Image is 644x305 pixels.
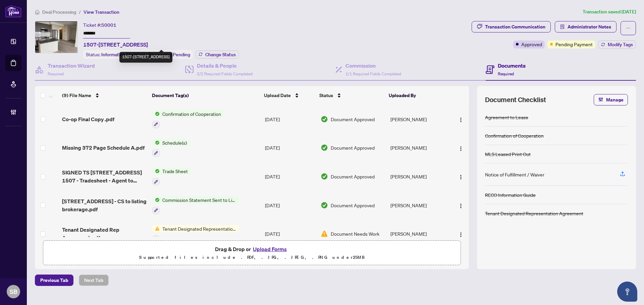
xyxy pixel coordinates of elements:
img: Logo [458,146,464,151]
img: IMG-W12294069_1.jpg [35,21,77,53]
span: home [35,10,40,14]
span: View Transaction [84,9,119,15]
span: SB [10,287,17,296]
th: Uploaded By [386,86,447,105]
span: Tenant Designated Rep Agreement.pdf [62,226,147,242]
span: Manage [606,94,624,105]
p: Supported files include .PDF, .JPG, .JPEG, .PNG under 25 MB [47,253,457,261]
button: Previous Tab [35,275,73,286]
span: [STREET_ADDRESS] - CS to listing brokerage.pdf [62,197,147,213]
article: Transaction saved [DATE] [583,8,636,16]
td: [DATE] [262,134,318,162]
div: Ticket #: [83,21,116,29]
span: ellipsis [626,26,631,30]
img: Status Icon [152,110,160,118]
img: Document Status [321,230,328,237]
img: Logo [458,232,464,237]
button: Next Tab [79,275,109,286]
button: Logo [455,200,466,211]
span: Administrator Notes [568,21,611,32]
span: 2/2 Required Fields Completed [197,71,253,76]
span: Missing 372 Page Schedule A.pdf [62,144,145,152]
span: Drag & Drop orUpload FormsSupported files include .PDF, .JPG, .JPEG, .PNG under25MB [43,241,461,265]
img: Logo [458,174,464,180]
th: Document Tag(s) [149,86,262,105]
span: Approved [521,41,542,48]
img: Status Icon [152,167,160,175]
td: [PERSON_NAME] [388,105,449,134]
img: Document Status [321,144,328,151]
span: Document Needs Work [331,230,379,237]
span: Co-op Final Copy .pdf [62,115,114,123]
div: Agreement to Lease [485,113,528,121]
div: 1507-[STREET_ADDRESS] [119,52,172,63]
span: Confirmation of Cooperation [160,110,224,118]
button: Transaction Communication [472,21,551,32]
button: Administrator Notes [555,21,616,32]
span: Change Status [205,52,236,57]
span: Document Approved [331,116,375,123]
span: SIGNED TS [STREET_ADDRESS] 1507 - Tradesheet - Agent to review 1.pdf [62,168,147,184]
span: Status [319,92,333,99]
img: Logo [458,117,464,123]
button: Logo [455,171,466,182]
td: [DATE] [262,220,318,248]
img: logo [5,5,21,17]
div: RECO Information Guide [485,191,536,199]
div: Tenant Designated Representation Agreement [485,210,583,217]
span: Pending Payment [555,41,593,48]
span: Deal Processing [42,9,76,15]
h4: Documents [498,62,526,70]
img: Document Status [321,202,328,209]
span: (9) File Name [62,92,91,99]
span: Previous Tab [40,275,68,286]
span: Schedule(s) [160,139,190,146]
span: solution [560,24,565,29]
span: 1507-[STREET_ADDRESS] [83,41,148,49]
td: [DATE] [262,105,318,134]
h4: Transaction Wizard [48,62,95,70]
span: Upload Date [264,92,291,99]
button: Status IconCommission Statement Sent to Listing Brokerage [152,196,239,214]
span: 50001 [101,22,116,28]
button: Manage [594,94,628,105]
span: Document Checklist [485,95,546,104]
span: Tenant Designated Representation Agreement [160,225,239,232]
h4: Details & People [197,62,253,70]
span: Modify Tags [608,42,633,47]
div: MLS Leased Print Out [485,150,531,158]
td: [PERSON_NAME] [388,134,449,162]
button: Logo [455,114,466,125]
button: Logo [455,228,466,239]
div: Notice of Fulfillment / Waiver [485,171,544,178]
td: [PERSON_NAME] [388,220,449,248]
span: Required [498,71,514,76]
th: Status [317,86,386,105]
button: Logo [455,142,466,153]
span: Document Approved [331,144,375,151]
div: Status: [83,50,193,59]
th: Upload Date [261,86,317,105]
div: Transaction Communication [485,21,545,32]
img: Document Status [321,173,328,180]
span: Information Updated - Processing Pending [101,52,190,58]
button: Open asap [617,282,637,302]
h4: Commission [345,62,401,70]
td: [PERSON_NAME] [388,191,449,220]
th: (9) File Name [59,86,149,105]
td: [DATE] [262,191,318,220]
td: [DATE] [262,162,318,191]
span: Commission Statement Sent to Listing Brokerage [160,196,239,204]
img: Status Icon [152,196,160,204]
button: Change Status [196,51,239,59]
span: 1/1 Required Fields Completed [345,71,401,76]
span: Trade Sheet [160,167,191,175]
button: Modify Tags [598,41,636,49]
li: / [79,8,81,16]
button: Status IconConfirmation of Cooperation [152,110,224,128]
img: Document Status [321,116,328,123]
span: Drag & Drop or [215,245,289,253]
span: Document Approved [331,173,375,180]
img: Status Icon [152,139,160,146]
span: Document Approved [331,202,375,209]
